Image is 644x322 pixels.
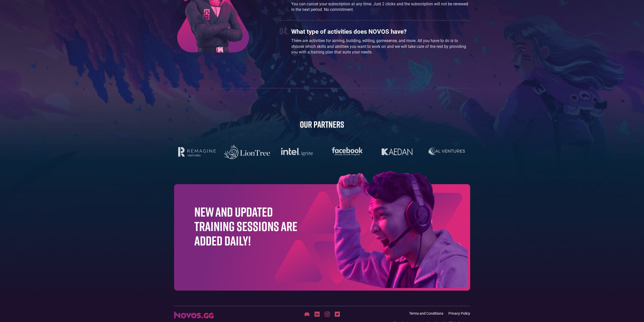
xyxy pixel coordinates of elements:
[291,38,470,55] p: There are activities for aiming, building, editing, gamesense, and more. All you have to do is to...
[174,119,470,130] h2: Our Partners
[291,28,470,35] h3: What type of activities does NOVOS have?
[279,26,289,36] div: 04.
[409,311,443,316] a: Terms and Conditions
[194,204,298,248] h1: New and updated training sessions are added daily!
[448,311,470,316] a: Privacy Policy
[291,1,470,13] p: You can cancel your subscription at any time. Just 2 clicks and the subscription will not be rene...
